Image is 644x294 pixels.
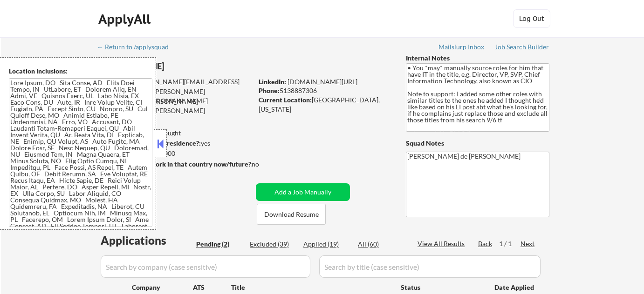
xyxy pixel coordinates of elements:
[438,44,485,50] div: Mailslurp Inbox
[101,235,193,246] div: Applications
[252,160,278,169] div: no
[406,139,549,148] div: Squad Notes
[250,240,296,249] div: Excluded (39)
[101,255,310,278] input: Search by company (case sensitive)
[98,87,253,105] div: [PERSON_NAME][EMAIL_ADDRESS][DOMAIN_NAME]
[521,239,535,248] div: Next
[231,283,392,292] div: Title
[259,96,312,104] strong: Current Location:
[438,43,485,53] a: Mailslurp Inbox
[478,239,493,248] div: Back
[499,239,521,248] div: 1 / 1
[257,204,326,225] button: Download Resume
[256,183,350,201] button: Add a Job Manually
[288,78,357,86] a: [DOMAIN_NAME][URL]
[98,97,253,124] div: [PERSON_NAME][EMAIL_ADDRESS][PERSON_NAME][DOMAIN_NAME]
[418,239,467,248] div: View All Results
[196,240,243,249] div: Pending (2)
[193,283,231,292] div: ATS
[303,240,350,249] div: Applied (19)
[97,43,178,53] a: ← Return to /applysquad
[358,240,404,249] div: All (60)
[319,255,541,278] input: Search by title (case sensitive)
[259,78,286,86] strong: LinkedIn:
[513,9,550,28] button: Log Out
[97,139,250,148] div: yes
[97,149,253,158] div: $225,000
[495,44,549,50] div: Job Search Builder
[494,283,535,292] div: Date Applied
[495,43,549,53] a: Job Search Builder
[98,11,153,27] div: ApplyAll
[98,60,289,72] div: [PERSON_NAME]
[259,87,280,94] strong: Phone:
[9,67,152,76] div: Location Inclusions:
[259,95,391,114] div: [GEOGRAPHIC_DATA], [US_STATE]
[97,44,178,50] div: ← Return to /applysquad
[98,160,253,168] strong: Will need Visa to work in that country now/future?:
[406,53,549,63] div: Internal Notes
[97,128,253,138] div: 19 sent / 100 bought
[98,77,253,95] div: [PERSON_NAME][EMAIL_ADDRESS][DOMAIN_NAME]
[132,283,193,292] div: Company
[259,86,391,95] div: 5138887306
